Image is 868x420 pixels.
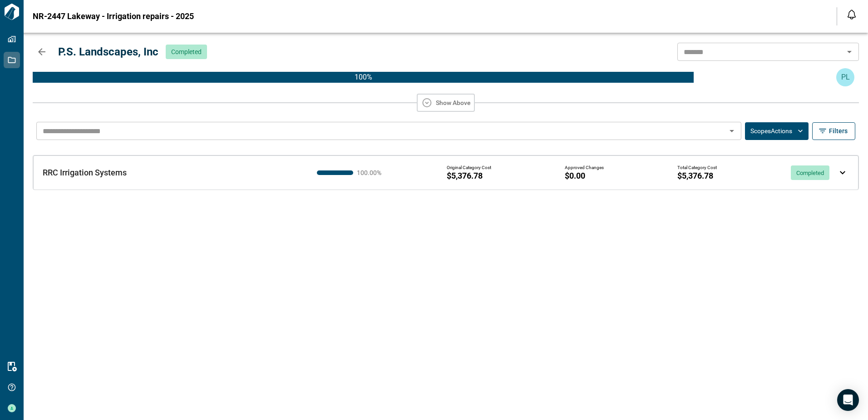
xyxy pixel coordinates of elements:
[725,125,738,137] button: Open
[565,165,604,170] span: Approved Changes
[357,170,384,176] span: 100.00 %
[844,7,859,22] button: Open notification feed
[677,171,713,180] span: $5,376.78
[829,126,848,135] span: Filters
[841,72,850,83] p: PL
[447,165,491,170] span: Original Category Cost
[677,165,717,170] span: Total Category Cost
[33,72,694,83] div: Completed & To be Invoiced $5376.78 (100%)
[745,122,809,140] button: ScopesActions
[58,45,158,58] span: P.S. Landscapes, Inc
[33,72,694,83] p: 100 %
[447,171,483,180] span: $5,376.78
[565,171,585,180] span: $0.00
[812,122,855,140] button: Filters
[171,48,202,55] span: Completed
[843,45,856,58] button: Open
[840,171,845,175] img: expand
[417,94,475,112] button: Show Above
[837,389,859,411] div: Open Intercom Messenger
[33,155,858,190] div: RRC Irrigation Systems100.00%Original Category Cost$5,376.78Approved Changes$0.00Total Category C...
[33,12,194,21] span: NR-2447 Lakeway - Irrigation repairs - 2025
[791,170,829,176] span: Completed
[43,168,127,177] span: RRC Irrigation Systems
